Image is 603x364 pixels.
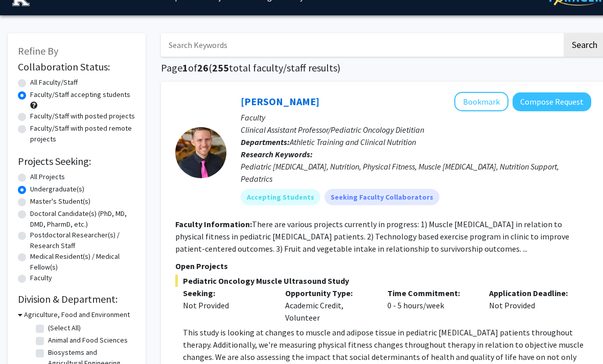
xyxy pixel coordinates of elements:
label: All Projects [30,172,65,183]
p: Faculty [241,112,591,124]
p: Time Commitment: [387,287,474,300]
p: Opportunity Type: [285,287,372,300]
div: 0 - 5 hours/week [380,287,482,324]
b: Research Keywords: [241,150,313,160]
label: Undergraduate(s) [30,184,84,195]
b: Departments: [241,137,290,148]
span: Pediatric Oncology Muscle Ultrasound Study [175,275,591,287]
span: Refine By [18,45,58,58]
label: Faculty/Staff with posted projects [30,111,135,122]
button: Add Corey Hawes to Bookmarks [454,92,508,112]
h2: Projects Seeking: [18,156,135,168]
label: Doctoral Candidate(s) (PhD, MD, DMD, PharmD, etc.) [30,209,135,230]
label: Faculty/Staff accepting students [30,90,130,101]
label: All Faculty/Staff [30,78,78,88]
label: Master's Student(s) [30,197,90,207]
div: Not Provided [481,287,584,324]
span: Athletic Training and Clinical Nutrition [290,137,416,148]
mat-chip: Accepting Students [241,189,320,206]
span: 1 [182,62,188,75]
input: Search Keywords [161,34,562,57]
label: Medical Resident(s) / Medical Fellow(s) [30,252,135,273]
button: Compose Request to Corey Hawes [513,93,591,112]
label: Postdoctoral Researcher(s) / Research Staff [30,230,135,252]
div: Academic Credit, Volunteer [277,287,380,324]
label: (Select All) [48,323,81,334]
fg-read-more: There are various projects currently in progress: 1) Muscle [MEDICAL_DATA] in relation to physica... [175,220,569,254]
div: Pediatric [MEDICAL_DATA], Nutrition, Physical Fitness, Muscle [MEDICAL_DATA], Nutrition Support, ... [241,161,591,185]
h2: Division & Department: [18,294,135,306]
b: Faculty Information: [175,220,252,230]
p: Seeking: [183,287,270,300]
p: Open Projects [175,260,591,273]
a: [PERSON_NAME] [241,95,319,108]
label: Faculty [30,273,52,284]
p: Clinical Assistant Professor/Pediatric Oncology Dietitian [241,124,591,136]
span: 26 [197,62,208,75]
span: 255 [212,62,229,75]
h3: Agriculture, Food and Environment [24,310,130,321]
iframe: Chat [8,318,43,356]
p: Application Deadline: [489,287,576,300]
h2: Collaboration Status: [18,61,135,74]
label: Animal and Food Sciences [48,335,128,346]
div: Not Provided [183,300,270,312]
mat-chip: Seeking Faculty Collaborators [324,189,439,206]
label: Faculty/Staff with posted remote projects [30,124,135,145]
